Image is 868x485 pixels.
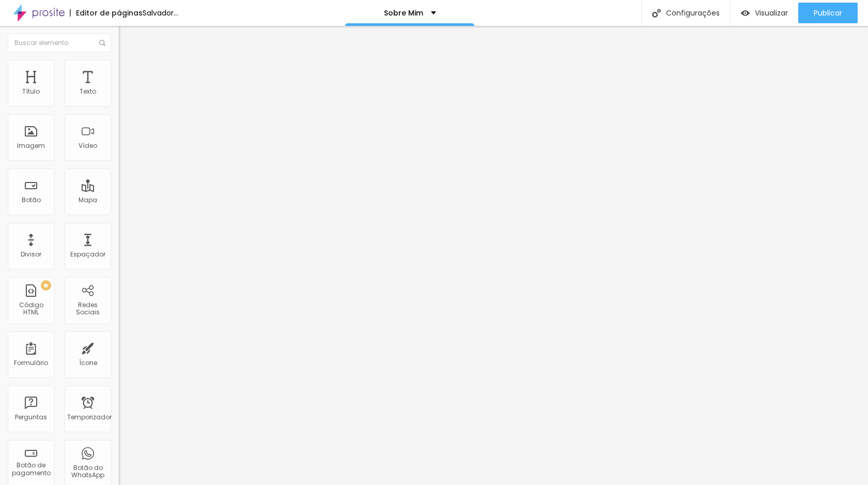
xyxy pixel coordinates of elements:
font: Formulário [14,358,48,367]
button: Publicar [798,3,858,23]
font: Botão de pagamento [12,461,51,477]
font: Código HTML [19,300,43,316]
font: Vídeo [79,141,97,150]
font: Perguntas [15,413,47,421]
font: Imagem [17,141,45,150]
font: Configurações [666,8,720,18]
font: Publicar [814,8,842,18]
font: Espaçador [70,250,105,259]
font: Salvador... [143,8,178,18]
input: Buscar elemento [8,34,111,52]
font: Ícone [79,358,97,367]
img: Ícone [99,40,105,46]
font: Divisor [21,250,41,259]
font: Redes Sociais [76,300,100,316]
button: Visualizar [731,3,798,23]
font: Botão [22,195,41,204]
font: Mapa [79,195,97,204]
font: Botão do WhatsApp [71,463,104,479]
font: Texto [80,87,96,96]
img: Ícone [652,9,661,18]
font: Visualizar [755,8,788,18]
img: view-1.svg [741,9,750,18]
font: Título [22,87,40,96]
font: Editor de páginas [76,8,143,18]
font: Temporizador [67,413,112,421]
font: Sobre Mim [384,8,423,18]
